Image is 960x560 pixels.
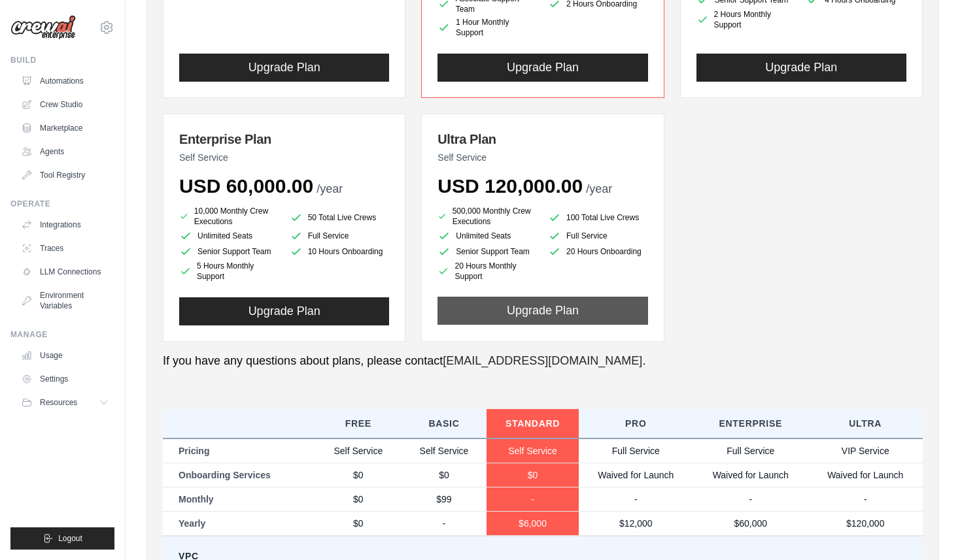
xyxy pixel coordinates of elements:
td: Onboarding Services [163,463,315,487]
li: Senior Support Team [179,245,279,258]
div: Operate [10,199,114,209]
button: Upgrade Plan [696,54,906,82]
div: Manage [10,329,114,340]
a: [EMAIL_ADDRESS][DOMAIN_NAME] [443,354,642,367]
span: Resources [40,397,77,408]
td: - [579,487,693,511]
iframe: Chat Widget [895,497,960,560]
td: $6,000 [487,511,578,536]
td: Full Service [693,438,808,463]
td: - [808,487,923,511]
th: Basic [401,409,487,438]
td: Self Service [487,438,578,463]
td: VIP Service [808,438,923,463]
span: Logout [58,533,82,544]
td: $0 [401,463,487,487]
a: Crew Studio [16,94,114,115]
div: Build [10,55,114,65]
p: If you have any questions about plans, please contact . [163,352,923,370]
a: Automations [16,71,114,91]
td: $12,000 [579,511,693,536]
th: Enterprise [693,409,808,438]
a: Agents [16,141,114,162]
td: Self Service [401,438,487,463]
td: Waived for Launch [808,463,923,487]
span: /year [317,182,343,195]
p: Self Service [437,151,647,164]
li: Full Service [290,229,390,242]
a: Environment Variables [16,285,114,316]
a: Settings [16,369,114,389]
td: - [401,511,487,536]
span: USD 120,000.00 [437,175,583,197]
p: Self Service [179,151,389,164]
button: Upgrade Plan [437,54,647,82]
a: Usage [16,345,114,366]
h3: Enterprise Plan [179,130,389,148]
li: Unlimited Seats [437,229,538,242]
li: 10 Hours Onboarding [290,245,390,258]
td: - [487,487,578,511]
li: 2 Hours Monthly Support [696,9,797,30]
h3: Ultra Plan [437,130,647,148]
li: 20 Hours Onboarding [548,245,648,258]
img: Logo [10,15,76,40]
td: Pricing [163,438,315,463]
li: 5 Hours Monthly Support [179,261,279,282]
button: Resources [16,392,114,413]
td: Self Service [315,438,401,463]
td: Yearly [163,511,315,536]
td: Waived for Launch [693,463,808,487]
li: 100 Total Live Crews [548,208,648,227]
a: Integrations [16,214,114,235]
li: Unlimited Seats [179,229,279,242]
button: Upgrade Plan [179,297,389,325]
td: Waived for Launch [579,463,693,487]
li: 50 Total Live Crews [290,208,390,227]
a: Tool Registry [16,165,114,186]
th: Pro [579,409,693,438]
td: Monthly [163,487,315,511]
li: 1 Hour Monthly Support [437,17,538,38]
td: $120,000 [808,511,923,536]
li: Full Service [548,229,648,242]
span: USD 60,000.00 [179,175,313,197]
a: Traces [16,238,114,259]
th: Free [315,409,401,438]
td: Full Service [579,438,693,463]
button: Logout [10,527,114,550]
li: Senior Support Team [437,245,538,258]
a: Marketplace [16,118,114,139]
a: LLM Connections [16,261,114,282]
th: Ultra [808,409,923,438]
li: 20 Hours Monthly Support [437,261,538,282]
td: - [693,487,808,511]
span: /year [586,182,612,195]
td: $0 [487,463,578,487]
li: 500,000 Monthly Crew Executions [437,206,538,227]
th: Standard [487,409,578,438]
td: $0 [315,511,401,536]
td: $60,000 [693,511,808,536]
td: $0 [315,463,401,487]
td: $99 [401,487,487,511]
button: Upgrade Plan [437,297,647,325]
li: 10,000 Monthly Crew Executions [179,206,279,227]
button: Upgrade Plan [179,54,389,82]
td: $0 [315,487,401,511]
